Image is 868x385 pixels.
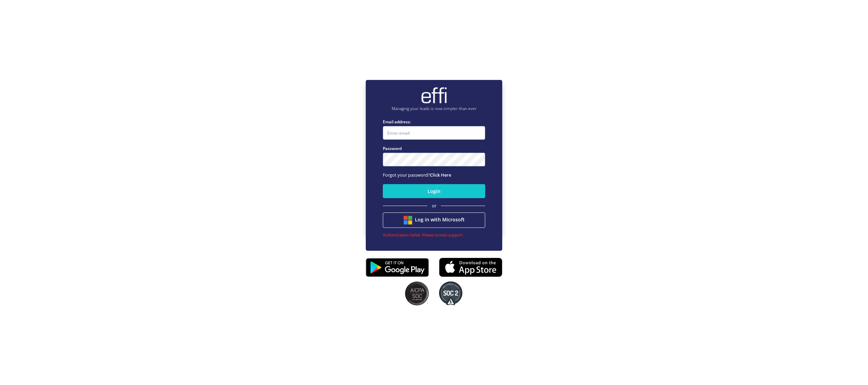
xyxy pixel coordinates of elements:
[420,87,448,104] img: brand-logo.ec75409.png
[366,253,429,281] img: playstore.0fabf2e.png
[383,106,485,112] p: Managing your leads is now simpler than ever
[432,203,436,209] span: or
[383,145,485,152] label: Password
[383,184,485,198] button: Login
[383,172,451,178] span: Forgot your password?
[383,232,485,238] div: Authentication failed. Please contact support.
[383,212,485,228] button: Log in with Microsoft
[383,119,485,125] label: Email address:
[439,256,502,279] img: appstore.8725fd3.png
[404,216,412,224] img: btn google
[439,281,462,305] img: SOC2 badges
[405,281,429,305] img: SOC2 badges
[430,172,451,178] a: Click Here
[383,126,485,140] input: Enter email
